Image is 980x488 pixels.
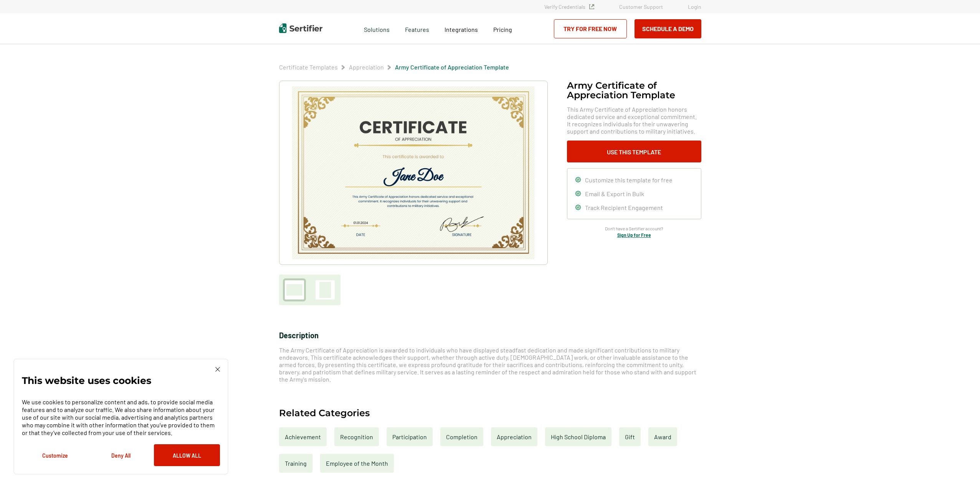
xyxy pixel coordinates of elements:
img: Army Certificate of Appreciation​ Template [291,86,535,259]
img: Verified [589,4,594,9]
span: Don’t have a Sertifier account? [605,225,663,232]
span: Track Recipient Engagement [585,204,663,211]
span: This Army Certificate of Appreciation honors dedicated service and exceptional commitment. It rec... [567,106,701,135]
a: Completion [440,427,483,446]
button: Use This Template [567,141,701,162]
a: Pricing [493,24,512,33]
div: Breadcrumb [279,63,509,71]
iframe: Chat Widget [942,451,980,488]
a: Sign Up for Free [617,232,651,238]
h1: Army Certificate of Appreciation​ Template [567,81,701,100]
span: Integrations [445,26,478,33]
img: Cookie Popup Close [215,367,220,372]
button: Customize [22,444,88,466]
span: Solutions [364,24,390,33]
a: Gift [619,427,641,446]
a: Recognition [334,427,379,446]
h2: Related Categories [279,408,370,418]
span: The Army Certificate of Appreciation is awarded to individuals who have displayed steadfast dedic... [279,346,696,383]
a: Login [688,3,701,10]
a: Customer Support [619,3,663,10]
button: Allow All [154,444,220,466]
a: High School Diploma [545,427,611,446]
span: Customize this template for free [585,176,673,184]
a: Employee of the Month [320,454,394,473]
span: Description [279,331,319,340]
button: Schedule a Demo [635,19,701,38]
a: Verify Credentials [544,3,594,10]
p: We use cookies to personalize content and ads, to provide social media features and to analyze ou... [22,398,220,437]
span: Email & Export in Bulk [585,190,644,197]
span: Pricing [493,26,512,33]
img: Sertifier | Digital Credentialing Platform [279,23,322,33]
a: Appreciation [491,427,537,446]
a: Integrations [445,24,478,33]
a: Try for Free Now [554,19,627,38]
a: Award [648,427,677,446]
a: Training [279,454,312,473]
button: Deny All [88,444,154,466]
a: Army Certificate of Appreciation​ Template [395,63,509,71]
a: Achievement [279,427,327,446]
a: Certificate Templates [279,63,338,71]
span: Features [405,24,429,33]
a: Participation [387,427,433,446]
a: Appreciation [349,63,384,71]
p: This website uses cookies [22,377,151,384]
